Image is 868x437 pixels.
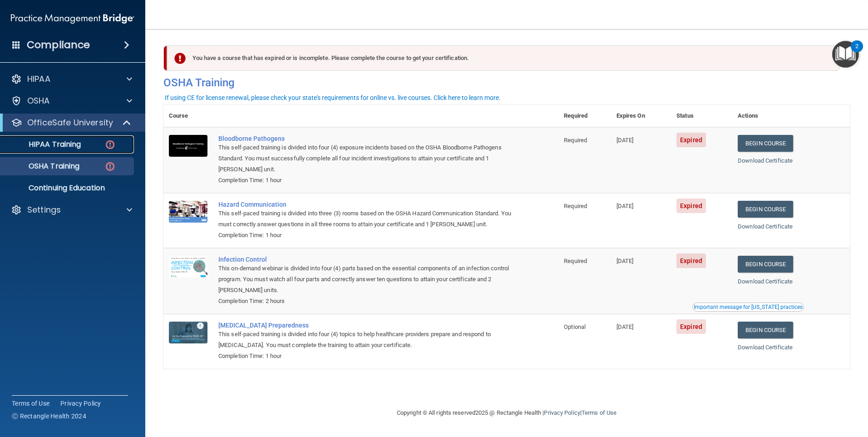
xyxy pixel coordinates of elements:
a: Download Certificate [738,344,793,351]
img: danger-circle.6113f641.png [104,161,116,172]
h4: Compliance [27,39,90,51]
span: [DATE] [616,137,634,144]
span: Expired [676,253,706,268]
span: Required [564,203,587,209]
a: Hazard Communication [218,201,513,208]
button: Open Resource Center, 2 new notifications [832,41,859,68]
div: Important message for [US_STATE] practices [694,304,803,310]
a: Privacy Policy [60,399,101,408]
button: Read this if you are a dental practitioner in the state of CA [692,303,804,312]
span: Required [564,137,587,144]
div: This self-paced training is divided into four (4) exposure incidents based on the OSHA Bloodborne... [218,142,513,175]
span: Expired [676,319,706,334]
a: OfficeSafe University [11,117,132,128]
span: Expired [676,199,706,213]
img: exclamation-circle-solid-danger.72ef9ffc.png [174,53,186,64]
p: Continuing Education [6,184,130,193]
span: [DATE] [616,323,634,330]
a: Download Certificate [738,157,793,164]
div: This self-paced training is divided into three (3) rooms based on the OSHA Hazard Communication S... [218,208,513,230]
div: 2 [855,46,858,58]
a: [MEDICAL_DATA] Preparedness [218,322,513,329]
a: Bloodborne Pathogens [218,135,513,142]
a: Terms of Use [582,409,616,416]
th: Actions [732,105,850,127]
a: Terms of Use [12,399,49,408]
div: Completion Time: 1 hour [218,230,513,241]
p: Settings [27,204,61,215]
button: If using CE for license renewal, please check your state's requirements for online vs. live cours... [163,93,502,102]
div: You have a course that has expired or is incomplete. Please complete the course to get your certi... [167,45,840,71]
div: Completion Time: 2 hours [218,296,513,307]
p: OSHA [27,95,50,106]
div: This self-paced training is divided into four (4) topics to help healthcare providers prepare and... [218,329,513,351]
a: Begin Course [738,256,793,273]
img: danger-circle.6113f641.png [104,139,116,150]
span: [DATE] [616,203,634,209]
a: Privacy Policy [544,409,580,416]
p: OfficeSafe University [27,117,113,128]
a: Begin Course [738,201,793,218]
a: Begin Course [738,135,793,152]
iframe: Drift Widget Chat Controller [711,372,857,409]
span: Ⓒ Rectangle Health 2024 [12,412,86,421]
div: Completion Time: 1 hour [218,175,513,186]
a: Download Certificate [738,223,793,230]
div: If using CE for license renewal, please check your state's requirements for online vs. live cours... [165,94,501,101]
span: Optional [564,323,586,330]
p: HIPAA [27,74,50,84]
a: Download Certificate [738,278,793,285]
span: Expired [676,133,706,147]
div: This on-demand webinar is divided into four (4) parts based on the essential components of an inf... [218,263,513,296]
a: Settings [11,204,132,215]
th: Status [671,105,732,127]
th: Course [163,105,213,127]
a: Infection Control [218,256,513,263]
div: Completion Time: 1 hour [218,351,513,362]
img: PMB logo [11,10,134,28]
a: HIPAA [11,74,132,84]
th: Expires On [611,105,671,127]
div: Copyright © All rights reserved 2025 @ Rectangle Health | | [341,398,672,427]
p: OSHA Training [6,162,79,171]
span: [DATE] [616,258,634,264]
th: Required [558,105,611,127]
a: Begin Course [738,322,793,338]
h4: OSHA Training [163,76,850,89]
a: OSHA [11,95,132,106]
span: Required [564,258,587,264]
p: HIPAA Training [6,140,81,149]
